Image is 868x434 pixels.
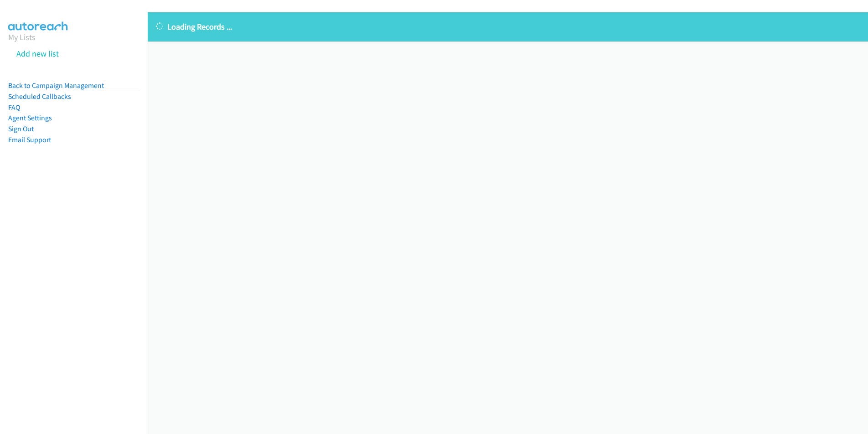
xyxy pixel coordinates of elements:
a: Scheduled Callbacks [8,92,71,101]
a: Back to Campaign Management [8,81,104,90]
a: Add new list [16,48,59,59]
p: Loading Records ... [156,21,860,33]
a: FAQ [8,103,20,112]
a: Email Support [8,135,51,144]
a: My Lists [8,32,36,42]
a: Sign Out [8,124,34,133]
a: Agent Settings [8,114,52,122]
